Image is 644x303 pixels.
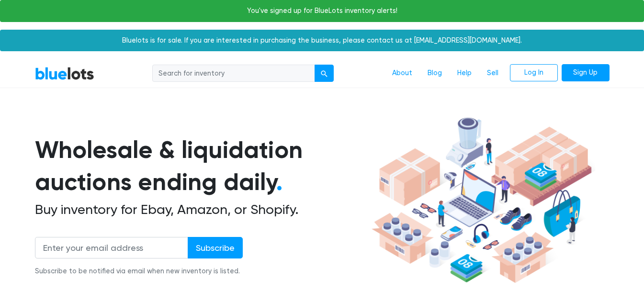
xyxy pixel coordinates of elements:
[384,64,420,82] a: About
[420,64,450,82] a: Blog
[188,237,243,258] input: Subscribe
[510,64,558,81] a: Log In
[35,67,94,80] a: BlueLots
[479,64,506,82] a: Sell
[562,64,610,81] a: Sign Up
[368,113,595,287] img: hero-ee84e7d0318cb26816c560f6b4441b76977f77a177738b4e94f68c95b2b83dbb.png
[35,134,368,198] h1: Wholesale & liquidation auctions ending daily
[450,64,479,82] a: Help
[35,202,368,218] h2: Buy inventory for Ebay, Amazon, or Shopify.
[152,65,315,82] input: Search for inventory
[276,168,282,196] span: .
[35,266,243,277] div: Subscribe to be notified via email when new inventory is listed.
[35,237,188,258] input: Enter your email address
